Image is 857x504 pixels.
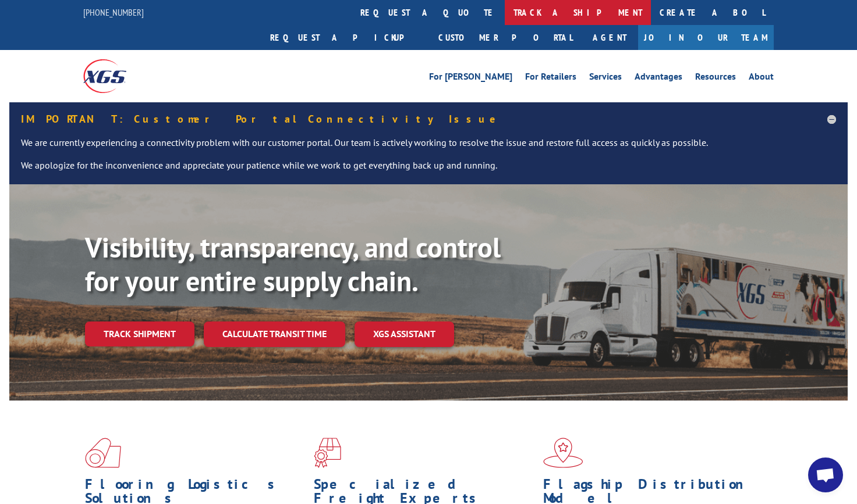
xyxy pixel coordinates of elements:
[749,72,774,85] a: About
[21,136,836,159] p: We are currently experiencing a connectivity problem with our customer portal. Our team is active...
[525,72,576,85] a: For Retailers
[314,438,341,468] img: xgs-icon-focused-on-flooring-red
[85,229,501,299] b: Visibility, transparency, and control for your entire supply chain.
[581,25,638,50] a: Agent
[695,72,736,85] a: Resources
[429,72,512,85] a: For [PERSON_NAME]
[261,25,430,50] a: Request a pickup
[638,25,774,50] a: Join Our Team
[85,321,194,346] a: Track shipment
[430,25,581,50] a: Customer Portal
[21,159,836,173] p: We apologize for the inconvenience and appreciate your patience while we work to get everything b...
[85,438,121,468] img: xgs-icon-total-supply-chain-intelligence-red
[635,72,682,85] a: Advantages
[355,321,454,346] a: XGS ASSISTANT
[589,72,622,85] a: Services
[808,457,843,492] div: Open chat
[83,6,144,18] a: [PHONE_NUMBER]
[204,321,345,346] a: Calculate transit time
[543,438,583,468] img: xgs-icon-flagship-distribution-model-red
[21,114,836,124] h5: IMPORTANT: Customer Portal Connectivity Issue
